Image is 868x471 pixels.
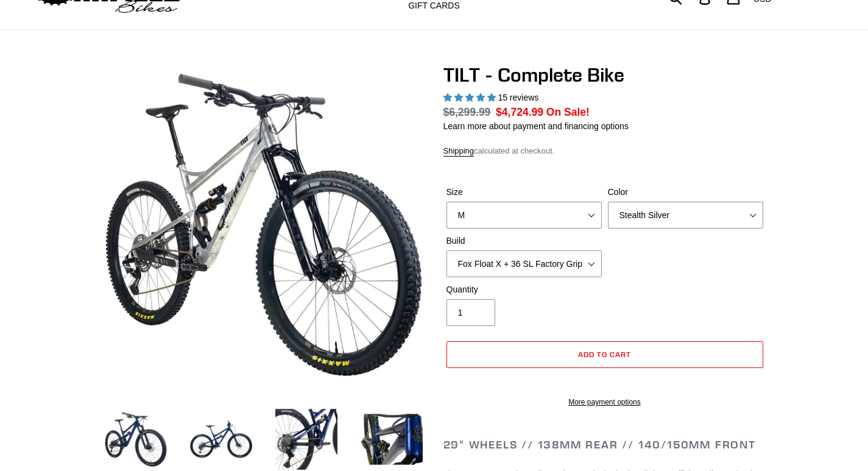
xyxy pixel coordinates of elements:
s: $6,299.99 [443,106,491,118]
label: Build [446,235,602,247]
span: $4,724.99 [496,106,543,118]
label: Size [446,186,602,199]
button: Add to cart [446,341,763,368]
span: Add to cart [578,350,631,359]
span: 5.00 stars [443,93,498,102]
span: GIFT CARDS [408,1,460,11]
a: Shipping [443,146,475,157]
h2: 29" Wheels // 138mm Rear // 140/150mm Front [443,438,766,452]
a: More payment options [446,397,763,408]
div: calculated at checkout. [443,145,766,157]
h1: TILT - Complete Bike [443,63,766,87]
label: Color [608,186,763,199]
span: On Sale! [546,104,590,120]
a: Learn more about payment and financing options [443,121,629,131]
span: 15 reviews [498,93,538,102]
label: Quantity [446,283,602,296]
